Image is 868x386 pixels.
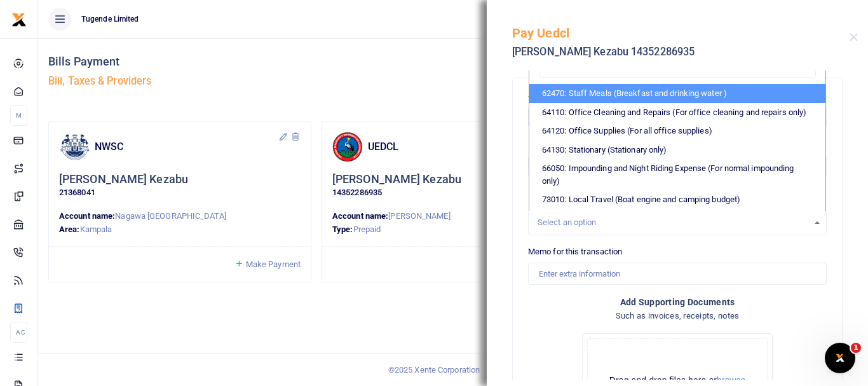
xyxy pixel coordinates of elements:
h5: Pay Uedcl [512,25,850,41]
li: 64110: Office Cleaning and Repairs (For office cleaning and repairs only) [529,103,825,122]
label: Memo for this transaction [528,245,623,258]
h5: [PERSON_NAME] Kezabu [332,172,461,187]
input: Enter extra information [528,263,827,284]
strong: Type: [332,224,353,234]
a: logo-small logo-large logo-large [11,14,27,24]
li: 62470: Staff Meals (Breakfast and drinking water ) [529,84,825,103]
span: Kampala [80,224,112,234]
span: 1 [851,343,861,353]
h4: UEDCL [368,140,552,154]
li: M [10,105,27,126]
span: Prepaid [353,224,381,234]
h4: Add supporting Documents [528,295,827,309]
div: Click to update [332,172,574,200]
li: 73010: Local Travel (Boat engine and camping budget) [529,190,825,209]
li: 66050: Impounding and Night Riding Expense (For normal impounding only) [529,159,825,190]
iframe: Intercom live chat [825,343,855,373]
div: Select an option [538,216,808,229]
li: Ac [10,322,27,343]
strong: Area: [59,224,80,234]
h4: Bills Payment [48,55,448,69]
h5: [PERSON_NAME] Kezabu [59,172,188,187]
label: Phone number to recieve token [528,138,641,151]
button: browse [717,376,745,385]
li: 64130: Stationary (Stationary only) [529,141,825,160]
img: logo-small [11,12,27,27]
a: Make Payment [234,257,301,272]
label: Reason you are spending [528,188,620,200]
span: Tugende Limited [76,13,144,25]
li: 73020: Accommodation (Boat engine and camping budget) [529,209,825,228]
span: [PERSON_NAME] [388,211,450,221]
div: Click to update [59,172,301,200]
li: 64120: Office Supplies (For all office supplies) [529,121,825,141]
h5: [PERSON_NAME] Kezabu 14352286935 [512,46,850,59]
strong: Account name: [332,211,388,221]
button: Close [850,33,858,41]
h5: Bill, Taxes & Providers [48,75,448,88]
h4: NWSC [95,140,278,154]
p: 14352286935 [332,186,574,200]
span: Nagawa [GEOGRAPHIC_DATA] [115,211,226,221]
h4: Such as invoices, receipts, notes [528,309,827,323]
strong: Account name: [59,211,115,221]
span: Make Payment [246,259,301,269]
p: 21368041 [59,186,301,200]
label: Account Type [528,88,578,101]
